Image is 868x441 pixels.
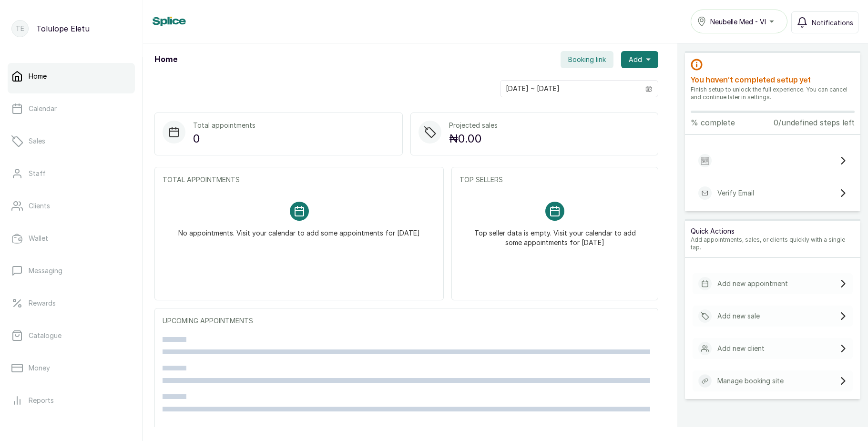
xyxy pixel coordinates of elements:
[8,322,135,349] a: Catalogue
[8,355,135,381] a: Money
[29,72,47,81] p: Home
[645,85,652,92] svg: calendar
[193,121,255,130] p: Total appointments
[710,17,766,27] span: Neubelle Med - VI
[8,387,135,414] a: Reports
[29,331,61,340] p: Catalogue
[629,55,642,64] span: Add
[36,23,90,34] p: Tolulope Eletu
[500,81,640,97] input: Select date
[717,344,765,353] p: Add new client
[29,396,54,405] p: Reports
[471,221,639,247] p: Top seller data is empty. Visit your calendar to add some appointments for [DATE]
[29,169,46,178] p: Staff
[8,160,135,187] a: Staff
[8,128,135,154] a: Sales
[449,121,498,130] p: Projected sales
[16,24,24,33] p: TE
[691,117,735,128] p: % complete
[791,11,858,33] button: Notifications
[29,136,45,146] p: Sales
[561,51,613,68] button: Booking link
[717,279,788,288] p: Add new appointment
[178,221,420,238] p: No appointments. Visit your calendar to add some appointments for [DATE]
[717,376,784,386] p: Manage booking site
[193,130,255,147] p: 0
[812,18,853,28] span: Notifications
[774,117,855,128] p: 0/undefined steps left
[8,63,135,90] a: Home
[8,290,135,317] a: Rewards
[29,298,56,308] p: Rewards
[691,10,787,33] button: Neubelle Med - VI
[8,95,135,122] a: Calendar
[691,74,855,86] h2: You haven’t completed setup yet
[163,316,650,326] p: UPCOMING APPOINTMENTS
[8,225,135,252] a: Wallet
[29,201,50,211] p: Clients
[29,234,48,243] p: Wallet
[449,130,498,147] p: ₦0.00
[717,188,754,198] p: Verify Email
[29,266,62,276] p: Messaging
[8,257,135,284] a: Messaging
[691,86,855,101] p: Finish setup to unlock the full experience. You can cancel and continue later in settings.
[29,104,57,113] p: Calendar
[621,51,658,68] button: Add
[691,236,855,251] p: Add appointments, sales, or clients quickly with a single tap.
[717,311,760,321] p: Add new sale
[460,175,650,185] p: TOP SELLERS
[568,55,606,64] span: Booking link
[8,193,135,219] a: Clients
[163,175,436,185] p: TOTAL APPOINTMENTS
[691,226,855,236] p: Quick Actions
[29,363,50,373] p: Money
[154,54,177,65] h1: Home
